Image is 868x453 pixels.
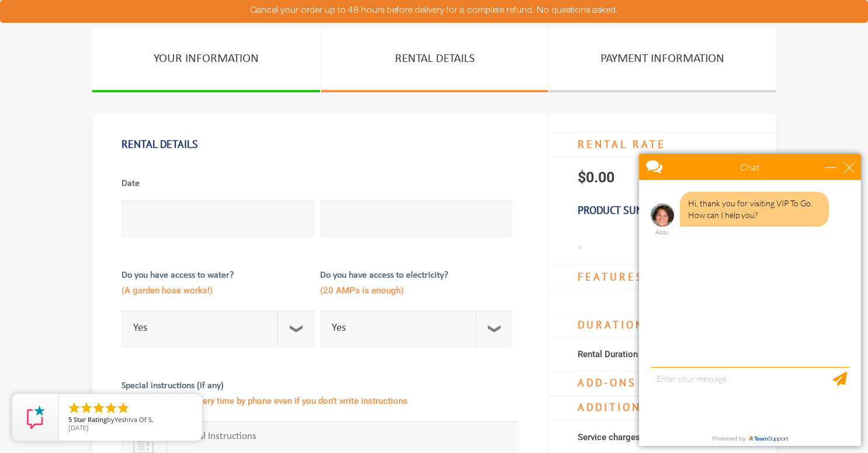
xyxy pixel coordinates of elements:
[24,406,47,429] img: Review Rating
[548,313,776,338] h4: Duration
[121,282,314,302] span: (A garden hose works!)
[549,28,776,92] a: PAYMENT INFORMATION
[68,423,89,432] span: [DATE]
[79,401,93,415] li: 
[121,132,518,157] h1: Rental Details
[548,133,776,157] h4: RENTAL RATE
[121,393,518,412] span: We will confirm delivery time by phone even if you don't write instructions
[74,415,107,424] span: Star Rating
[121,177,314,197] label: Date
[578,343,662,365] div: Rental Duration
[578,426,662,448] div: Service charges
[92,28,320,92] a: YOUR INFORMATION
[121,379,518,418] label: Special instructions (if any)
[92,401,106,415] li: 
[548,198,776,223] h3: Product Summary
[121,269,314,307] label: Do you have access to water?
[116,401,130,415] li: 
[68,416,193,424] span: by
[548,157,776,198] p: $0.00
[67,401,81,415] li: 
[104,401,118,415] li: 
[632,147,868,453] iframe: Live Chat Box
[68,415,72,424] span: 5
[548,396,776,420] h4: Additional Servicing
[548,265,776,290] h4: Features Included
[320,282,513,302] span: (20 AMPs is enough)
[548,371,776,396] h4: Add-Ons
[321,28,548,92] a: RENTAL DETAILS
[320,269,513,307] label: Do you have access to electricity?
[114,415,154,424] span: Yeshiva Of S.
